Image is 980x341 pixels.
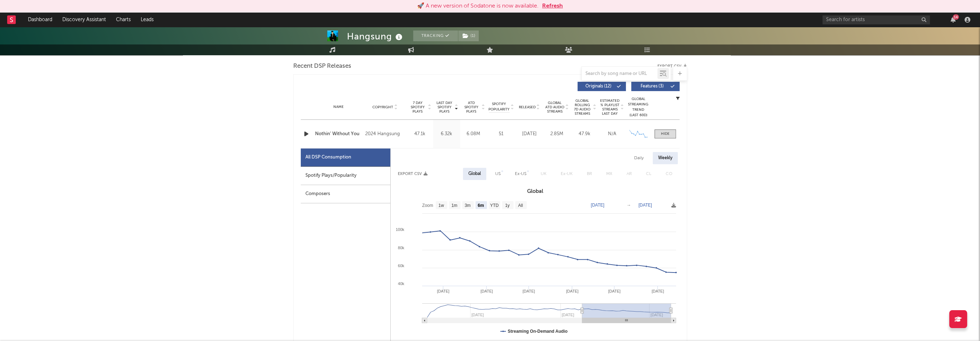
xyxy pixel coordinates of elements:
div: US [495,170,501,178]
button: Refresh [542,2,563,10]
span: 7 Day Spotify Plays [408,101,427,114]
input: Search by song name or URL [582,71,657,77]
text: 100k [396,227,404,232]
text: [DATE] [591,203,604,208]
div: 2024 Hangsung [365,130,404,138]
div: [DATE] [517,131,541,138]
text: [DATE] [566,289,578,293]
text: 3m [464,203,470,208]
div: 47.1k [408,131,431,138]
text: 1w [438,203,444,208]
h3: Global [391,187,680,196]
button: Features(3) [631,82,680,91]
a: Dashboard [23,13,57,27]
div: 47.9k [573,131,597,138]
button: (1) [458,30,479,41]
input: Search for artists [822,15,930,24]
div: 6.08M [462,131,485,138]
text: [DATE] [522,289,535,293]
div: Weekly [653,152,678,164]
div: 6.32k [435,131,458,138]
div: 51 [489,131,514,138]
span: Global ATD Audio Streams [545,101,565,114]
button: 14 [951,17,956,23]
text: [DATE] [608,289,621,293]
text: [DATE] [437,289,449,293]
text: 40k [398,281,404,286]
a: Leads [136,13,159,27]
span: Originals ( 12 ) [582,84,615,89]
div: Global Streaming Trend (Last 60D) [628,96,649,118]
text: 1y [505,203,510,208]
span: Copyright [372,105,393,109]
div: 🚀 A new version of Sodatone is now available. [417,2,539,10]
div: 14 [953,14,959,20]
div: 2.85M [545,131,569,138]
div: Hangsung [347,30,404,42]
div: Ex-US [515,170,526,178]
span: Spotify Popularity [488,101,510,112]
span: Released [519,105,536,109]
text: 1m [451,203,457,208]
div: Name [315,104,362,110]
div: Daily [629,152,649,164]
div: Spotify Plays/Popularity [301,167,390,185]
span: Global Rolling 7D Audio Streams [573,99,592,116]
a: Charts [111,13,136,27]
text: → [627,203,631,208]
span: Features ( 3 ) [636,84,669,89]
text: [DATE] [651,289,664,293]
text: Zoom [422,203,433,208]
div: Global [468,170,481,178]
button: Export CSV [398,172,428,176]
span: Recent DSP Releases [293,62,351,71]
div: Composers [301,185,390,203]
span: ATD Spotify Plays [462,101,481,114]
div: All DSP Consumption [305,153,351,162]
span: ( 1 ) [458,30,479,41]
text: All [518,203,522,208]
div: N/A [600,131,624,138]
text: 6m [478,203,484,208]
button: Tracking [413,30,458,41]
button: Originals(12) [578,82,626,91]
text: 60k [398,264,404,268]
span: Last Day Spotify Plays [435,101,454,114]
text: Streaming On-Demand Audio [508,329,568,334]
a: Discovery Assistant [57,13,111,27]
text: [DATE] [480,289,493,293]
button: Export CSV [657,64,687,68]
div: All DSP Consumption [301,148,390,167]
text: [DATE] [638,203,652,208]
span: Estimated % Playlist Streams Last Day [600,99,620,116]
a: Nothin' Without You [315,131,362,138]
text: 80k [398,246,404,250]
text: YTD [490,203,498,208]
